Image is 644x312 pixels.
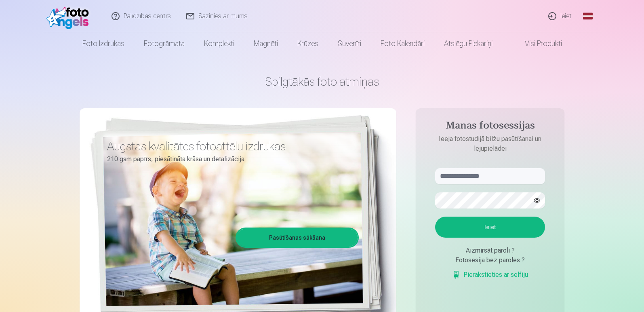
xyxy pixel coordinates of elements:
[435,246,545,255] div: Aizmirsāt paroli ?
[244,32,288,55] a: Magnēti
[288,32,328,55] a: Krūzes
[502,32,572,55] a: Visi produkti
[73,32,134,55] a: Foto izdrukas
[434,32,502,55] a: Atslēgu piekariņi
[435,255,545,265] div: Fotosesija bez paroles ?
[107,139,353,154] h3: Augstas kvalitātes fotoattēlu izdrukas
[237,229,358,247] a: Pasūtīšanas sākšana
[427,134,553,154] p: Ieeja fotostudijā bilžu pasūtīšanai un lejupielādei
[107,154,353,165] p: 210 gsm papīrs, piesātināta krāsa un detalizācija
[452,270,528,280] a: Pierakstieties ar selfiju
[371,32,434,55] a: Foto kalendāri
[427,120,553,134] h4: Manas fotosessijas
[46,3,93,29] img: /fa1
[80,74,564,89] h1: Spilgtākās foto atmiņas
[134,32,194,55] a: Fotogrāmata
[194,32,244,55] a: Komplekti
[435,217,545,238] button: Ieiet
[328,32,371,55] a: Suvenīri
